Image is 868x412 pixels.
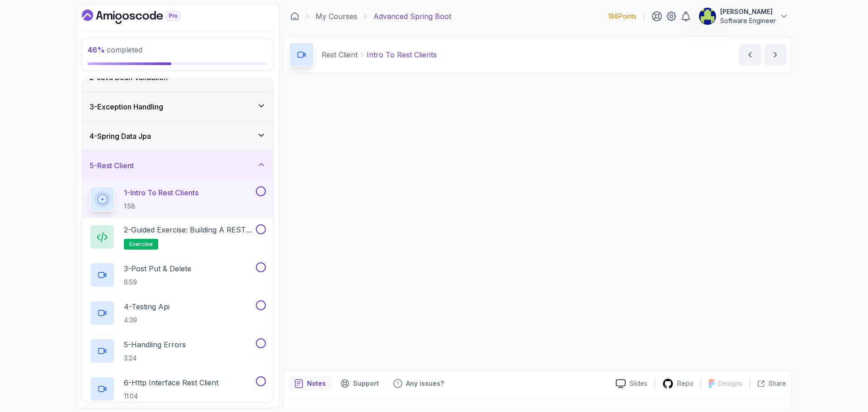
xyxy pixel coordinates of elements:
[124,187,198,198] p: 1 - Intro To Rest Clients
[90,186,266,212] button: 1-Intro To Rest Clients1:58
[290,12,299,21] a: Dashboard
[124,263,191,274] p: 3 - Post Put & Delete
[764,44,786,66] button: next content
[124,339,186,350] p: 5 - Handling Errors
[321,49,358,60] p: Rest Client
[699,8,716,25] img: user profile image
[718,379,742,388] p: Designs
[82,9,201,24] a: Dashboard
[608,12,637,21] p: 188 Points
[88,45,105,54] span: 46 %
[373,11,451,22] p: Advanced Spring Boot
[750,379,786,388] button: Share
[124,392,218,401] p: 11:04
[388,376,449,391] button: Feedback button
[82,122,273,151] button: 4-Spring Data Jpa
[739,44,761,66] button: previous content
[90,262,266,288] button: 3-Post Put & Delete6:59
[698,7,788,25] button: user profile image[PERSON_NAME]Software Engineer
[406,379,444,388] p: Any issues?
[88,45,142,54] span: completed
[316,11,357,22] a: My Courses
[90,131,151,142] h3: 4 - Spring Data Jpa
[335,376,384,391] button: Support button
[82,151,273,180] button: 5-Rest Client
[289,376,331,391] button: notes button
[129,241,153,248] span: exercise
[124,377,218,388] p: 6 - Http Interface Rest Client
[307,379,326,388] p: Notes
[90,224,266,250] button: 2-Guided Exercise: Building a REST Clientexercise
[90,376,266,402] button: 6-Http Interface Rest Client11:04
[353,379,379,388] p: Support
[629,379,647,388] p: Slides
[769,379,786,388] p: Share
[367,49,437,60] p: Intro To Rest Clients
[124,224,254,235] p: 2 - Guided Exercise: Building a REST Client
[124,301,170,312] p: 4 - Testing Api
[90,160,134,171] h3: 5 - Rest Client
[82,92,273,121] button: 3-Exception Handling
[124,354,186,363] p: 3:24
[124,202,198,211] p: 1:58
[720,7,776,16] p: [PERSON_NAME]
[677,379,693,388] p: Repo
[720,16,776,25] p: Software Engineer
[655,378,701,389] a: Repo
[124,316,170,325] p: 4:39
[124,278,191,287] p: 6:59
[90,101,163,112] h3: 3 - Exception Handling
[609,379,655,388] a: Slides
[90,300,266,326] button: 4-Testing Api4:39
[90,338,266,364] button: 5-Handling Errors3:24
